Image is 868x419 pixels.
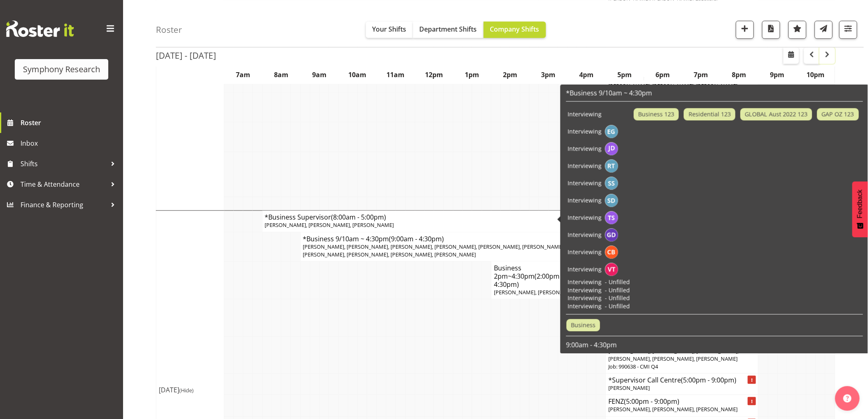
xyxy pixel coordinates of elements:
span: Residential 123 [689,110,731,119]
span: [PERSON_NAME], [PERSON_NAME], [PERSON_NAME], [PERSON_NAME], [PERSON_NAME], [PERSON_NAME], [PERSON... [303,243,565,259]
button: Company Shifts [484,21,546,38]
span: [PERSON_NAME], [PERSON_NAME], [PERSON_NAME], [PERSON_NAME], [PERSON_NAME], [PERSON_NAME] [608,348,739,363]
th: 9am [300,66,338,85]
button: Highlight an important date within the roster. [788,21,806,39]
span: - Unfilled [605,302,630,310]
span: [PERSON_NAME] [608,385,650,392]
img: shane-shaw-williams1936.jpg [605,177,618,190]
h6: *Business 9/10am ~ 4:30pm [566,89,863,97]
span: Department Shifts [420,24,477,33]
img: raymond-tuhega1922.jpg [605,160,618,173]
th: 12pm [415,66,453,85]
th: 9pm [758,66,797,85]
span: (8:00am - 5:00pm) [331,213,386,222]
h4: Business 2pm~4:30pm [494,264,584,289]
td: Interviewing [566,261,603,278]
button: Select a specific date within the roster. [783,47,799,64]
span: Inbox [21,137,119,149]
h4: *Business 9/10am ~ 4:30pm [303,235,584,243]
span: (5:00pm - 9:00pm) [624,397,679,406]
td: Interviewing [566,140,603,158]
div: Symphony Research [23,63,100,76]
span: (2:00pm - 4:30pm) [494,272,563,289]
span: Your Shifts [372,24,407,33]
span: (Hide) [179,387,194,394]
h4: Roster [156,25,182,34]
h4: *Supervisor Call Centre [608,376,756,385]
img: help-xxl-2.png [843,394,852,403]
img: jennifer-donovan1879.jpg [605,142,618,156]
span: Roster [21,117,119,129]
td: Interviewing [566,286,603,295]
span: GLOBAL Aust 2022 123 [745,110,808,119]
th: 8am [262,66,300,85]
th: 6pm [644,66,682,85]
span: Shifts [21,158,107,170]
span: Feedback [857,190,864,218]
span: (5:00pm - 9:00pm) [681,376,736,385]
td: Interviewing [566,209,603,227]
span: Time & Attendance [21,178,107,190]
button: Add a new shift [736,21,754,39]
th: 7am [224,66,262,85]
td: Interviewing [566,278,603,286]
button: Your Shifts [366,21,413,38]
th: 10pm [797,66,835,85]
td: Interviewing [566,192,603,209]
th: 10am [338,66,377,85]
span: - Unfilled [605,278,630,286]
th: 8pm [720,66,758,85]
button: Filter Shifts [839,21,857,39]
th: 4pm [568,66,606,85]
td: Interviewing [566,106,603,123]
img: gurinder-dhillon9076.jpg [605,229,618,242]
img: shareen-davis1939.jpg [605,194,618,207]
td: Interviewing [566,302,603,311]
span: - Unfilled [605,294,630,302]
th: 2pm [491,66,529,85]
th: 1pm [453,66,491,85]
th: 3pm [530,66,568,85]
button: Feedback - Show survey [852,181,868,237]
span: Business [571,321,596,330]
span: Business 123 [638,110,674,119]
span: GAP OZ 123 [822,110,854,119]
p: 9:00am - 4:30pm [566,341,863,350]
h2: [DATE] - [DATE] [156,50,216,61]
th: 7pm [682,66,720,85]
td: Interviewing [566,294,603,302]
span: [PERSON_NAME], [PERSON_NAME], [PERSON_NAME] [265,222,394,229]
button: Download a PDF of the roster according to the set date range. [762,21,780,39]
span: [PERSON_NAME], [PERSON_NAME], [PERSON_NAME] [608,406,738,413]
h4: FENZ [608,398,756,406]
img: Rosterit website logo [6,21,74,37]
span: Company Shifts [490,24,539,33]
img: chelsea-bartlett11426.jpg [605,246,618,259]
td: Interviewing [566,123,603,140]
span: (9:00am - 4:30pm) [389,235,444,244]
span: [PERSON_NAME], [PERSON_NAME] [494,289,579,296]
p: Job: 990638 - CMI Q4 [608,363,756,371]
img: vala-tone11405.jpg [605,263,618,276]
img: evelyn-gray1866.jpg [605,125,618,138]
td: Interviewing [566,244,603,261]
button: Department Shifts [413,21,484,38]
td: Interviewing [566,227,603,244]
span: - Unfilled [605,286,630,294]
h4: *Business Supervisor [265,213,603,222]
span: Finance & Reporting [21,199,107,211]
td: Interviewing [566,158,603,175]
button: Send a list of all shifts for the selected filtered period to all rostered employees. [815,21,833,39]
th: 5pm [606,66,644,85]
th: 11am [377,66,415,85]
img: titi-strickland1975.jpg [605,211,618,224]
td: Interviewing [566,175,603,192]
